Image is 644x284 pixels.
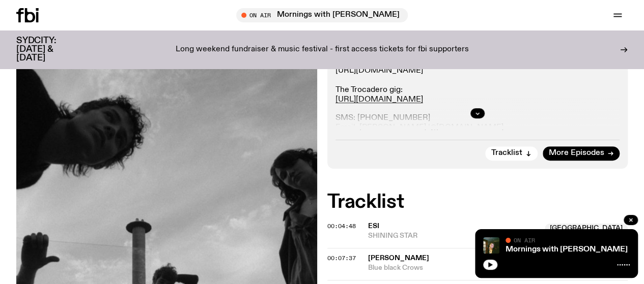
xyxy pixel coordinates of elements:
a: Back to Top [15,13,55,22]
a: More Episodes [543,146,620,161]
label: Font Size [4,71,35,79]
span: SHINING STAR [368,231,539,241]
a: [URL][DOMAIN_NAME] [335,96,423,104]
a: Mornings with [PERSON_NAME] [506,245,628,254]
span: On Air [514,237,535,243]
button: Tracklist [485,146,538,161]
span: [GEOGRAPHIC_DATA] [545,224,628,234]
button: 00:07:37 [327,256,356,261]
span: More Episodes [549,149,604,157]
span: 00:07:37 [327,254,356,262]
p: Long weekend fundraiser & music festival - first access tickets for fbi supporters [176,45,469,54]
span: Esi [368,223,379,230]
h3: Style [4,41,149,52]
img: Freya smiles coyly as she poses for the image. [483,237,499,254]
button: On AirMornings with [PERSON_NAME] [236,8,408,22]
span: [PERSON_NAME] [368,255,429,262]
h2: Tracklist [327,193,628,211]
h3: SYDCITY: [DATE] & [DATE] [16,37,81,62]
span: Tracklist [491,149,522,157]
button: 00:04:48 [327,224,356,229]
span: 00:04:48 [327,222,356,230]
a: [URL][DOMAIN_NAME] [335,67,423,75]
span: Blue black Crows [368,263,539,273]
a: Tracklist [15,22,44,31]
div: Outline [4,4,149,13]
